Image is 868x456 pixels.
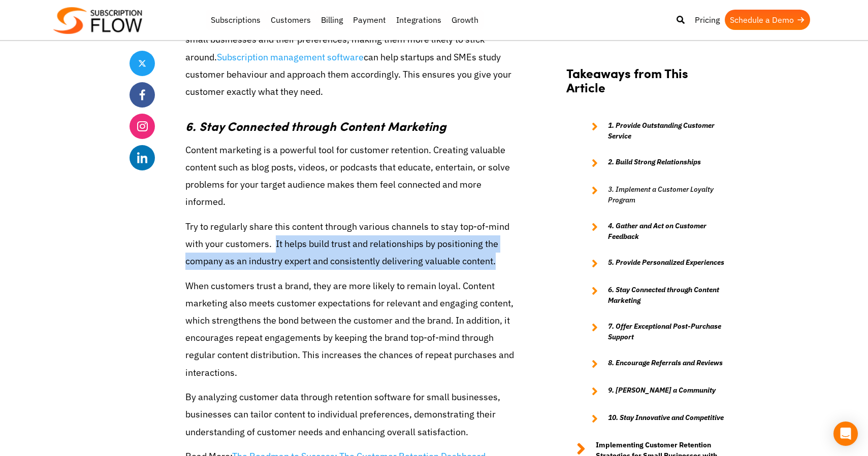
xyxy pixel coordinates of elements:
[53,7,142,34] img: Subscriptionflow
[582,257,729,269] a: 5. Provide Personalized Experiences
[316,10,348,30] a: Billing
[608,184,729,205] em: 3. Implement a Customer Loyalty Program
[582,412,729,425] a: 10. Stay Innovative and Competitive
[608,413,724,422] em: 10. Stay Innovative and Competitive
[185,218,521,270] p: Try to regularly share this content through various channels to stay top-of-mind with your custom...
[206,10,266,30] a: Subscriptions
[608,285,719,305] em: 6. Stay Connected through Content Marketing
[582,358,729,370] a: 8. Encourage Referrals and Reviews
[690,10,725,30] a: Pricing
[582,385,729,397] a: 9. [PERSON_NAME] a Community
[446,10,484,30] a: Growth
[185,117,446,134] em: 6. Stay Connected through Content Marketing
[608,157,701,166] em: 2. Build Strong Relationships
[217,51,364,63] a: Subscription management software
[348,10,391,30] a: Payment
[608,322,721,341] em: 7. Offer Exceptional Post-Purchase Support
[582,120,729,142] a: 1. Provide Outstanding Customer Service
[582,221,729,242] a: 4. Gather and Act on Customer Feedback
[185,14,521,100] p: Personalization shows that you understand your customer retention strategies for small businesses...
[582,157,729,169] a: 2. Build Strong Relationships
[391,10,446,30] a: Integrations
[833,422,858,446] div: Open Intercom Messenger
[582,184,729,205] a: 3. Implement a Customer Loyalty Program
[266,10,316,30] a: Customers
[582,285,729,306] a: 6. Stay Connected through Content Marketing
[725,10,810,30] a: Schedule a Demo
[185,277,521,381] p: When customers trust a brand, they are more likely to remain loyal. Content marketing also meets ...
[582,321,729,342] a: 7. Offer Exceptional Post-Purchase Support
[608,258,724,267] em: 5. Provide Personalized Experiences
[566,65,729,105] h2: Takeaways from This Article
[185,142,521,211] p: Content marketing is a powerful tool for customer retention. Creating valuable content such as bl...
[608,358,723,367] em: 8. Encourage Referrals and Reviews
[608,385,716,395] em: 9. [PERSON_NAME] a Community
[608,221,706,241] em: 4. Gather and Act on Customer Feedback
[608,121,715,141] em: 1. Provide Outstanding Customer Service
[185,389,521,441] p: By analyzing customer data through retention software for small businesses, businesses can tailor...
